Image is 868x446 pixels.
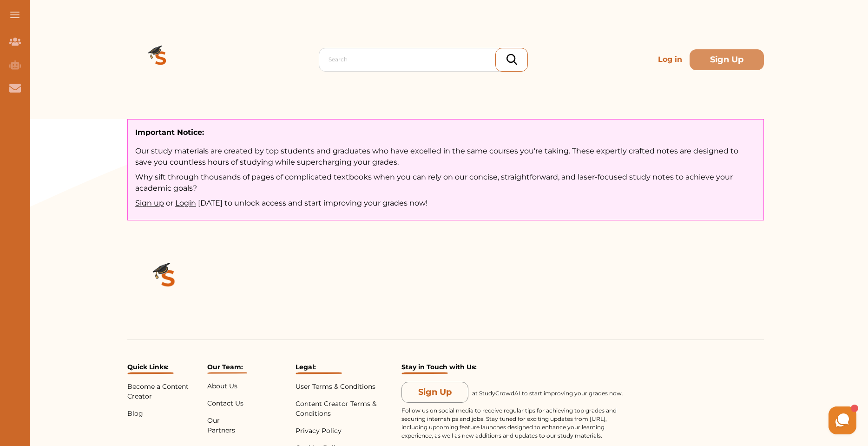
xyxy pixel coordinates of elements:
[296,372,342,374] img: Under
[127,239,209,321] img: Logo
[296,362,398,374] p: Legal:
[296,382,398,392] p: User Terms & Conditions
[401,362,704,374] p: Stay in Touch with Us:
[296,426,398,436] p: Privacy Policy
[401,382,468,403] button: Sign Up
[127,362,204,374] p: Quick Links:
[135,127,756,138] p: Important Notice:
[127,409,204,419] p: Blog
[135,198,756,209] p: or [DATE] to unlock access and start improving your grades now!
[135,199,164,207] span: Sign up
[135,172,756,194] p: Why sift through thousands of pages of complicated textbooks when you can rely on our concise, st...
[175,199,196,207] span: Login
[207,381,248,391] p: About Us
[127,372,174,374] img: Under
[401,406,634,440] p: Follow us on social media to receive regular tips for achieving top grades and securing internshi...
[401,372,448,374] img: Under
[207,362,248,374] p: Our Team:
[690,49,764,70] button: Sign Up
[506,54,517,65] img: search_icon
[207,372,248,374] img: Under
[127,26,194,93] img: Logo
[645,404,859,437] iframe: HelpCrunch
[127,382,204,401] p: Become a Content Creator
[207,416,248,435] p: Our Partners
[296,399,398,419] p: Content Creator Terms & Conditions
[135,146,756,168] p: Our study materials are created by top students and graduates who have excelled in the same cours...
[472,389,704,403] p: at StudyCrowdAI to start improving your grades now.
[590,415,605,422] a: [URL]
[708,362,764,365] iframe: Reviews Badge Modern Widget
[207,399,248,408] p: Contact Us
[654,50,686,69] p: Log in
